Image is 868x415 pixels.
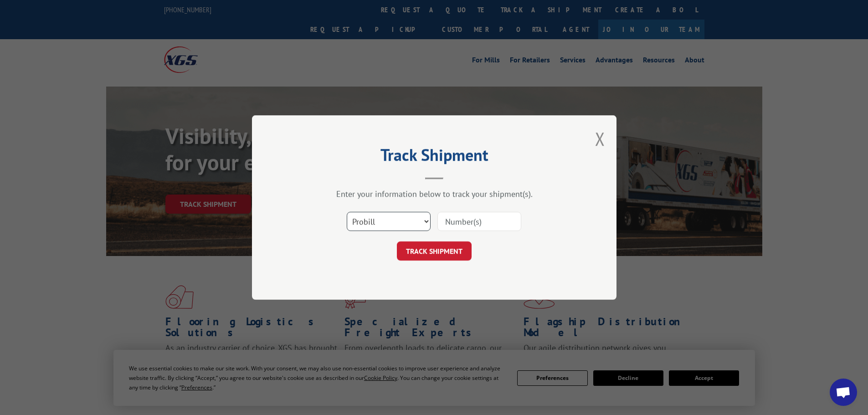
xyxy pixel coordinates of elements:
[397,241,472,261] button: TRACK SHIPMENT
[298,189,571,199] div: Enter your information below to track your shipment(s).
[437,212,521,231] input: Number(s)
[298,149,571,166] h2: Track Shipment
[595,127,605,151] button: Close modal
[830,379,857,406] div: Open chat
